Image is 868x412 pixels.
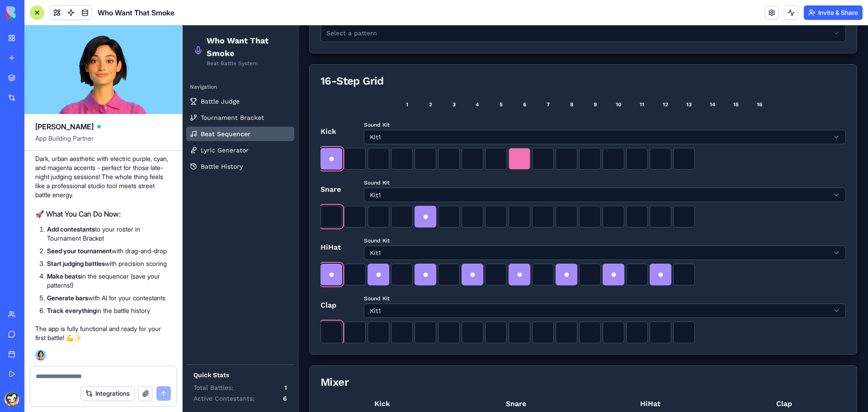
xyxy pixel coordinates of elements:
strong: Add contestants [47,225,95,233]
div: 11 [448,72,470,86]
div: 3 [260,72,282,86]
li: to your roster in Tournament Bracket [47,225,171,243]
div: HiHat [406,373,529,384]
div: Clap [540,373,664,384]
div: Mixer [138,351,663,362]
div: Quick Stats [11,345,104,354]
span: Lyric Generator [18,120,66,129]
a: Battle History [4,134,112,148]
div: 16 [566,72,588,86]
button: ● [279,238,301,260]
div: 15 [542,72,564,86]
strong: Start judging battles [47,260,105,267]
span: Battle Judge [18,71,57,81]
div: HiHat [138,217,174,227]
div: Snare [272,373,396,384]
button: ● [138,238,160,260]
label: Sound Kit [181,96,207,103]
span: Total Battles: [11,358,51,367]
span: App Building Partner [35,134,171,150]
a: Beat Sequencer [4,101,112,116]
label: Sound Kit [181,154,207,161]
li: in the battle history [47,306,171,315]
button: ● [185,238,207,260]
div: 6 [331,72,353,86]
div: 5 [307,72,329,86]
button: ● [373,238,395,260]
span: Beat Sequencer [18,104,68,113]
div: Clap [138,275,174,285]
h1: Who Want That Smoke [24,9,104,34]
span: Battle History [18,137,60,146]
a: Tournament Bracket [4,85,112,99]
h2: 🚀 What You Can Do Now: [35,208,171,219]
button: ● [232,180,254,202]
span: Active Contestants: [11,369,72,378]
div: Navigation [4,54,112,69]
div: Snare [138,159,174,170]
button: Integrations [80,386,135,401]
strong: Seed your tournament [47,247,112,255]
div: 16-Step Grid [138,50,663,61]
span: Tournament Bracket [18,88,81,97]
p: Dark, urban aesthetic with electric purple, cyan, and magenta accents - perfect for those late-ni... [35,154,171,199]
span: 6 [100,369,104,378]
li: with AI for your contestants [47,294,171,303]
p: The app is fully functional and ready for your first battle! 💪✨ [35,324,171,342]
span: 1 [102,358,104,367]
label: Sound Kit [181,212,207,218]
img: ACg8ocJvesCx5RmXF_oiO-aFNCNdiGeIqR4w3HmHaOhjHetzQYWZNWt7=s96-c [5,392,19,407]
img: Ella_00000_wcx2te.png [35,350,46,360]
div: 1 [213,72,235,86]
div: Kick [138,101,174,112]
div: 13 [495,72,517,86]
img: logo [6,6,62,19]
span: Who Want That Smoke [98,7,175,18]
li: in the sequencer (save your patterns!) [47,272,171,290]
button: ● [326,238,348,260]
strong: Generate bars [47,294,88,302]
div: 7 [354,72,376,86]
p: Beat Battle System [24,34,104,42]
button: ● [138,123,160,144]
span: [PERSON_NAME] [35,121,94,132]
li: with precision scoring [47,259,171,268]
button: ● [467,238,489,260]
a: Battle Judge [4,69,112,83]
div: Kick [138,373,261,384]
div: 12 [472,72,494,86]
a: Lyric Generator [4,118,112,132]
label: Sound Kit [181,270,207,276]
div: 14 [519,72,541,86]
strong: Track everything [47,307,96,314]
button: ● [420,238,442,260]
div: 4 [284,72,306,86]
div: 9 [401,72,423,86]
button: ● [232,238,254,260]
strong: Make beats [47,272,81,280]
li: with drag-and-drop [47,246,171,256]
div: 2 [237,72,259,86]
div: 8 [378,72,400,86]
div: 10 [425,72,447,86]
button: Invite & Share [804,5,863,20]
